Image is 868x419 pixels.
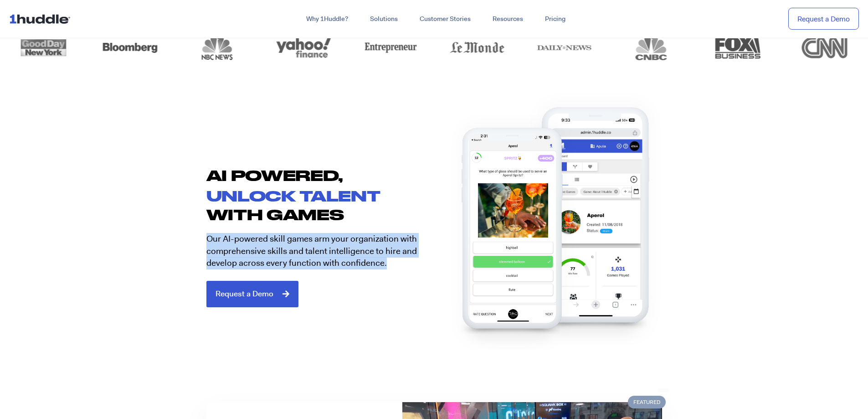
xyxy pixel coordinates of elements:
span: Featured [628,396,666,409]
a: logo_cnbc [608,35,695,60]
div: 9 of 12 [261,35,348,60]
a: Request a Demo [206,281,298,307]
a: logo_nbc [174,35,261,60]
img: logo_goodday [11,35,75,60]
a: Pricing [534,11,576,27]
img: logo_dailynews [532,35,596,60]
p: Our AI-powered skill games arm your organization with comprehensive skills and talent intelligenc... [206,233,427,269]
div: 7 of 12 [87,35,174,60]
div: 2 of 12 [694,35,781,60]
a: Customer Stories [409,11,482,27]
a: logo_entrepreneur [347,35,434,60]
img: logo_yahoo [272,35,336,60]
img: ... [9,10,74,27]
img: logo_entrepreneur [359,35,422,60]
a: Solutions [359,11,409,27]
a: logo_yahoo [261,35,348,60]
span: Request a Demo [216,290,273,298]
div: 10 of 12 [347,35,434,60]
div: 1 of 12 [608,35,695,60]
img: logo_lemonde [446,35,509,60]
a: logo_fox [694,35,781,60]
div: 8 of 12 [174,35,261,60]
a: logo_bloomberg [87,35,174,60]
h2: unlock talent [206,189,434,203]
img: logo_cnbc [619,35,683,60]
a: logo_dailynews [521,35,608,60]
a: Why 1Huddle? [295,11,359,27]
div: 12 of 12 [521,35,608,60]
a: Resources [482,11,534,27]
img: logo_nbc [185,35,249,60]
h2: with games [206,207,434,222]
h2: AI POWERED, [206,166,434,184]
img: logo_bloomberg [98,35,162,60]
div: 11 of 12 [434,35,521,60]
a: Request a Demo [788,8,859,30]
a: logo_lemonde [434,35,521,60]
img: logo_fox [706,35,770,60]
